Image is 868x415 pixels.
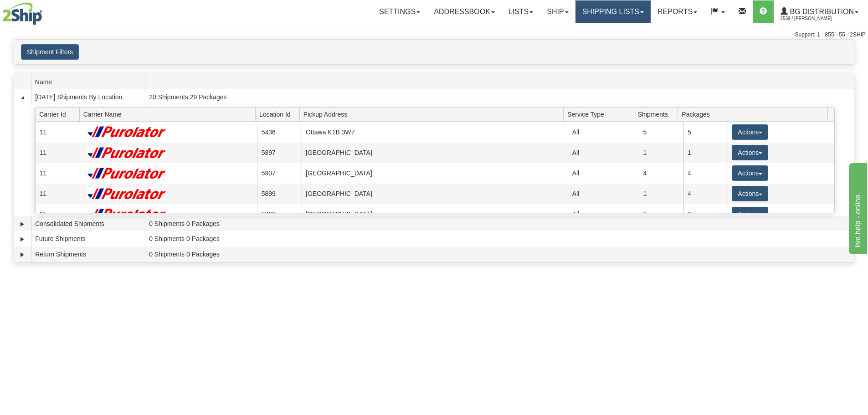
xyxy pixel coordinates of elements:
[788,8,854,15] span: BG Distribution
[259,107,299,121] span: Location Id
[568,204,639,225] td: All
[257,122,301,142] td: 5436
[732,124,768,140] button: Actions
[683,122,728,142] td: 5
[683,143,728,163] td: 1
[683,204,728,225] td: 6
[84,208,170,220] img: Purolator
[302,204,568,225] td: [GEOGRAPHIC_DATA]
[427,0,502,23] a: Addressbook
[84,188,170,200] img: Purolator
[35,75,145,89] span: Name
[639,122,683,142] td: 5
[18,220,27,229] a: Expand
[683,184,728,204] td: 4
[18,250,27,259] a: Expand
[774,0,865,23] a: BG Distribution 2569 / [PERSON_NAME]
[257,184,301,204] td: 5899
[35,122,79,142] td: 11
[302,163,568,184] td: [GEOGRAPHIC_DATA]
[2,31,866,39] div: Support: 1 - 855 - 55 - 2SHIP
[145,216,854,231] td: 0 Shipments 0 Packages
[639,204,683,225] td: 1
[145,89,854,105] td: 20 Shipments 29 Packages
[638,107,678,121] span: Shipments
[145,231,854,247] td: 0 Shipments 0 Packages
[302,143,568,163] td: [GEOGRAPHIC_DATA]
[568,122,639,142] td: All
[567,107,634,121] span: Service Type
[18,235,27,244] a: Expand
[639,184,683,204] td: 1
[31,231,145,247] td: Future Shipments
[732,186,768,201] button: Actions
[575,0,651,23] a: Shipping lists
[18,93,27,102] a: Collapse
[257,204,301,225] td: 5898
[31,89,145,105] td: [DATE] Shipments By Location
[21,44,79,60] button: Shipment Filters
[83,107,256,121] span: Carrier Name
[568,184,639,204] td: All
[35,163,79,184] td: 11
[847,161,867,254] iframe: chat widget
[781,14,849,23] span: 2569 / [PERSON_NAME]
[84,167,170,179] img: Purolator
[35,184,79,204] td: 11
[257,143,301,163] td: 5897
[651,0,704,23] a: Reports
[31,216,145,231] td: Consolidated Shipments
[302,122,568,142] td: Ottawa K1B 3W7
[302,184,568,204] td: [GEOGRAPHIC_DATA]
[732,165,768,181] button: Actions
[639,143,683,163] td: 1
[568,143,639,163] td: All
[502,0,540,23] a: Lists
[683,163,728,184] td: 4
[303,107,564,121] span: Pickup Address
[35,143,79,163] td: 11
[31,246,145,262] td: Return Shipments
[639,163,683,184] td: 4
[7,5,84,16] div: live help - online
[84,126,170,138] img: Purolator
[682,107,722,121] span: Packages
[84,147,170,159] img: Purolator
[732,207,768,222] button: Actions
[35,204,79,225] td: 11
[540,0,575,23] a: Ship
[568,163,639,184] td: All
[257,163,301,184] td: 5907
[2,2,42,25] img: logo2569.jpg
[39,107,79,121] span: Carrier Id
[732,145,768,160] button: Actions
[372,0,427,23] a: Settings
[145,246,854,262] td: 0 Shipments 0 Packages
